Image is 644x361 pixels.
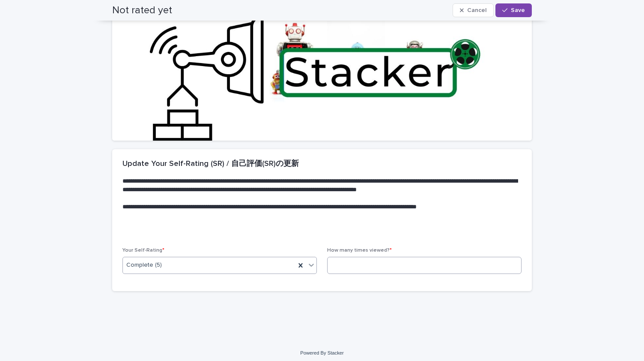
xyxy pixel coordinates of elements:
h2: Not rated yet [112,4,172,17]
span: Save [511,7,525,13]
span: Your Self-Rating [122,248,164,253]
span: Complete (5) [126,261,162,270]
button: Cancel [453,3,494,17]
a: Powered By Stacker [300,350,343,355]
span: Cancel [467,7,486,13]
button: Save [495,3,532,17]
span: How many times viewed? [327,248,392,253]
h2: Update Your Self-Rating (SR) / 自己評価(SR)の更新 [122,159,299,169]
